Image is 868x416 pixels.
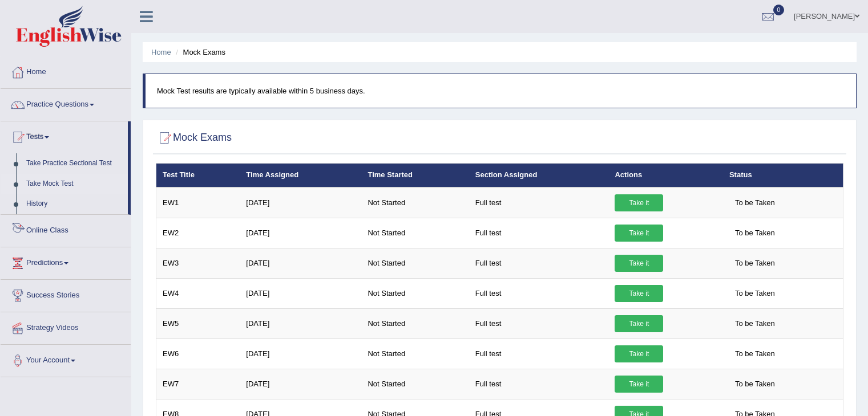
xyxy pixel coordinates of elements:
a: Take it [615,255,663,272]
a: Take it [615,194,663,211]
td: Not Started [361,308,469,338]
a: Tests [1,121,128,150]
th: Test Title [156,164,240,187]
a: Take it [615,376,663,393]
td: Full test [469,369,609,399]
td: Not Started [361,187,469,218]
td: [DATE] [240,308,361,338]
td: Not Started [361,369,469,399]
td: [DATE] [240,278,361,308]
td: [DATE] [240,338,361,369]
a: Take Practice Sectional Test [21,153,128,174]
th: Status [723,164,843,187]
td: Not Started [361,218,469,248]
a: Home [151,48,171,56]
span: To be Taken [729,315,781,332]
th: Time Assigned [240,164,361,187]
th: Actions [608,164,722,187]
td: [DATE] [240,187,361,218]
h2: Mock Exams [156,129,232,146]
span: To be Taken [729,376,781,393]
td: Not Started [361,248,469,278]
td: EW3 [156,248,240,278]
td: Full test [469,218,609,248]
span: To be Taken [729,255,781,272]
td: EW5 [156,308,240,338]
a: Home [1,56,131,85]
span: To be Taken [729,225,781,242]
a: Practice Questions [1,89,131,117]
li: Mock Exams [173,47,225,58]
a: Success Stories [1,280,131,308]
a: Take it [615,225,663,242]
a: Take it [615,315,663,332]
td: [DATE] [240,248,361,278]
th: Section Assigned [469,164,609,187]
td: Full test [469,278,609,308]
span: To be Taken [729,194,781,211]
td: [DATE] [240,218,361,248]
a: History [21,194,128,214]
td: [DATE] [240,369,361,399]
a: Online Class [1,215,131,243]
td: Full test [469,248,609,278]
td: EW6 [156,338,240,369]
span: To be Taken [729,345,781,362]
td: Full test [469,338,609,369]
a: Strategy Videos [1,312,131,341]
td: EW4 [156,278,240,308]
a: Take it [615,345,663,362]
td: Full test [469,308,609,338]
td: Not Started [361,278,469,308]
a: Take Mock Test [21,174,128,194]
span: To be Taken [729,285,781,302]
span: 0 [773,5,785,15]
td: EW1 [156,187,240,218]
a: Predictions [1,247,131,276]
td: Not Started [361,338,469,369]
p: Mock Test results are typically available within 5 business days. [157,85,845,96]
td: EW7 [156,369,240,399]
th: Time Started [361,164,469,187]
td: Full test [469,187,609,218]
td: EW2 [156,218,240,248]
a: Take it [615,285,663,302]
a: Your Account [1,345,131,373]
